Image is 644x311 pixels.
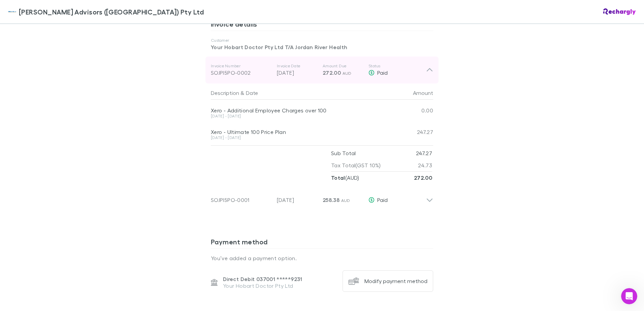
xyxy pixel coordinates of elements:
[323,63,363,69] p: Amount Due
[277,63,317,69] p: Invoice Date
[211,107,393,114] div: Xero - Additional Employee Charges over 100
[393,100,433,121] div: 0.00
[331,147,356,159] p: Sub Total
[331,172,359,184] p: ( AUD )
[211,86,390,100] div: &
[277,196,317,204] p: [DATE]
[364,278,427,284] div: Modify payment method
[205,184,439,211] div: SOJPI5PO-0001[DATE]258.38 AUDPaid
[246,86,258,100] button: Date
[211,238,433,248] h3: Payment method
[211,129,393,135] div: Xero - Ultimate 100 Price Plan
[341,198,350,203] span: AUD
[377,197,388,203] span: Paid
[343,270,433,292] button: Modify payment method
[377,69,388,76] span: Paid
[323,69,341,76] span: 272.00
[331,174,345,181] strong: Total
[348,276,359,286] img: Modify payment method's Logo
[211,20,433,31] h3: Invoice details
[211,86,239,100] button: Description
[277,69,317,77] p: [DATE]
[414,174,432,181] strong: 272.00
[8,8,16,16] img: William Buck Advisors (WA) Pty Ltd's Logo
[211,196,271,204] div: SOJPI5PO-0001
[343,71,352,76] span: AUD
[205,57,439,83] div: Invoice NumberSOJPI5PO-0002Invoice Date[DATE]Amount Due272.00 AUDStatusPaid
[416,147,432,159] p: 247.27
[211,43,433,51] p: Your Hobart Doctor Pty Ltd T/A Jordan River Health
[621,288,637,304] iframe: Intercom live chat
[331,159,381,171] p: Tax Total (GST 10%)
[323,197,340,203] span: 258.38
[19,7,204,17] span: [PERSON_NAME] Advisors ([GEOGRAPHIC_DATA]) Pty Ltd
[368,63,426,69] p: Status
[223,282,302,289] p: Your Hobart Doctor Pty Ltd
[211,254,433,262] p: You’ve added a payment option.
[211,114,393,118] div: [DATE] - [DATE]
[211,136,393,140] div: [DATE] - [DATE]
[418,159,432,171] p: 24.73
[603,8,636,15] img: Rechargly Logo
[211,38,433,43] p: Customer
[393,121,433,143] div: 247.27
[223,276,302,282] p: Direct Debit 037001 ***** 9231
[211,63,271,69] p: Invoice Number
[211,69,271,77] div: SOJPI5PO-0002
